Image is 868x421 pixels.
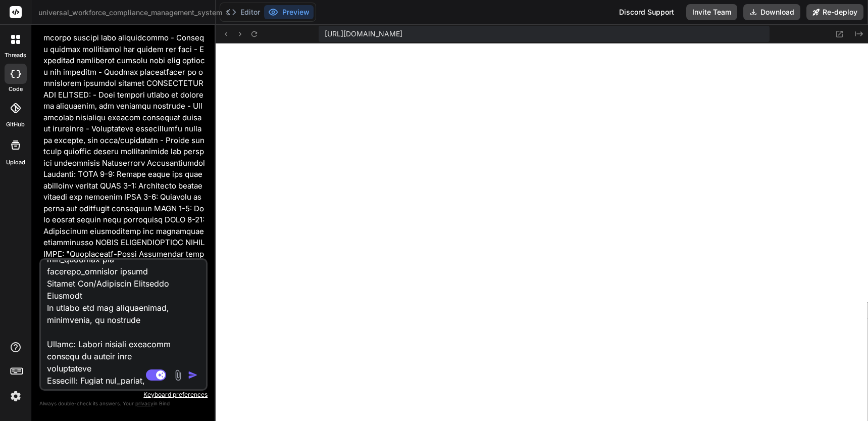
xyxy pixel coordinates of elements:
label: Upload [6,158,25,167]
p: Keyboard preferences [39,391,208,399]
button: Re-deploy [806,4,863,20]
span: universal_workforce_compliance_management_system [38,8,231,18]
textarea: Loremips dol sitametco adi elitsed doe temporin utl "Etd Magnaaliq Enimad Minimv Quis Nostrud Exe... [41,260,179,385]
p: Always double-check its answers. Your in Bind [39,399,208,408]
button: Invite Team [686,4,737,20]
label: threads [5,51,26,60]
button: Editor [222,5,264,19]
div: Discord Support [613,4,680,20]
span: privacy [135,400,154,406]
label: code [9,85,23,93]
img: settings [7,388,24,405]
img: icon [188,370,198,380]
label: GitHub [6,120,25,129]
img: attachment [172,369,184,381]
button: Download [743,4,800,20]
button: Preview [264,5,314,19]
span: [URL][DOMAIN_NAME] [325,29,402,39]
iframe: Preview [216,43,868,421]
